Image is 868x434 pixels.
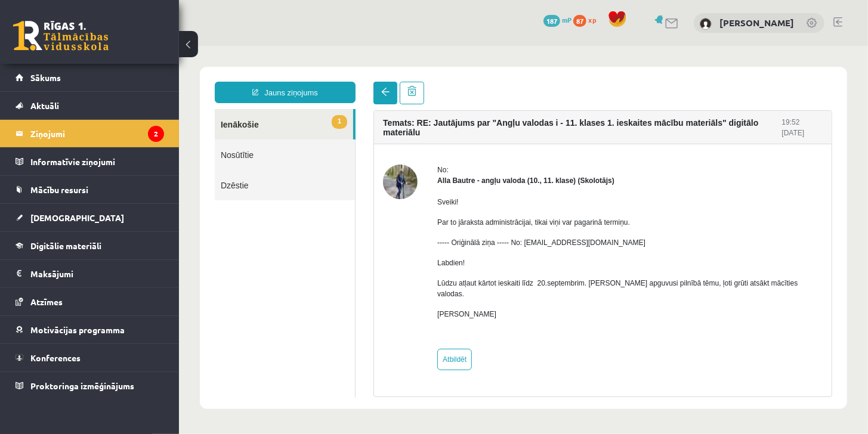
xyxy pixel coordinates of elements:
a: Dzēstie [36,124,176,154]
legend: Informatīvie ziņojumi [30,148,164,175]
span: 187 [543,15,560,27]
a: Maksājumi [16,260,164,287]
p: [PERSON_NAME] [258,263,644,274]
i: 2 [148,126,164,142]
a: 1Ienākošie [36,63,174,94]
a: Sākums [16,64,164,91]
a: Atzīmes [16,288,164,315]
a: Digitālie materiāli [16,232,164,259]
span: Atzīmes [30,296,63,307]
p: Par to jāraksta administrācijai, tikai viņi var pagarinā termiņu. [258,171,644,182]
legend: Maksājumi [30,260,164,287]
a: Konferences [16,344,164,371]
p: Sveiki! [258,151,644,162]
a: Motivācijas programma [16,316,164,343]
a: 87 xp [573,15,602,24]
span: Sākums [30,72,61,83]
img: Alla Bautre - angļu valoda (10., 11. klase) [204,119,239,153]
div: 19:52 [DATE] [603,71,644,92]
span: Konferences [30,352,81,363]
span: xp [588,15,596,24]
span: mP [562,15,572,24]
strong: Alla Bautre - angļu valoda (10., 11. klase) (Skolotājs) [258,131,435,139]
span: Motivācijas programma [30,324,125,335]
span: Mācību resursi [30,184,88,195]
span: Proktoringa izmēģinājums [30,380,134,391]
span: [DEMOGRAPHIC_DATA] [30,212,124,223]
img: Sandra Letinska [700,18,712,30]
span: Digitālie materiāli [30,240,101,251]
legend: Ziņojumi [30,120,164,147]
a: [PERSON_NAME] [719,17,794,29]
span: Aktuāli [30,100,59,111]
a: Jauns ziņojums [36,36,177,57]
p: Lūdzu atļaut kārtot ieskaiti līdz 20.septembrim. [PERSON_NAME] apguvusi pilnībā tēmu, ļoti grūti ... [258,232,644,253]
p: Labdien! [258,212,644,222]
a: Rīgas 1. Tālmācības vidusskola [13,21,109,51]
a: Atbildēt [258,303,293,324]
span: 1 [153,69,168,83]
p: ----- Oriģinālā ziņa ----- No: [EMAIL_ADDRESS][DOMAIN_NAME] [258,191,644,202]
div: No: [258,119,644,129]
span: 87 [573,15,586,27]
a: [DEMOGRAPHIC_DATA] [16,204,164,231]
a: Proktoringa izmēģinājums [16,372,164,399]
a: Aktuāli [16,92,164,119]
a: Nosūtītie [36,94,176,124]
a: Ziņojumi2 [16,120,164,147]
h4: Temats: RE: Jautājums par "Angļu valodas i - 11. klases 1. ieskaites mācību materiāls" digitālo m... [204,72,603,91]
a: Mācību resursi [16,176,164,203]
a: Informatīvie ziņojumi [16,148,164,175]
a: 187 mP [543,15,572,24]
